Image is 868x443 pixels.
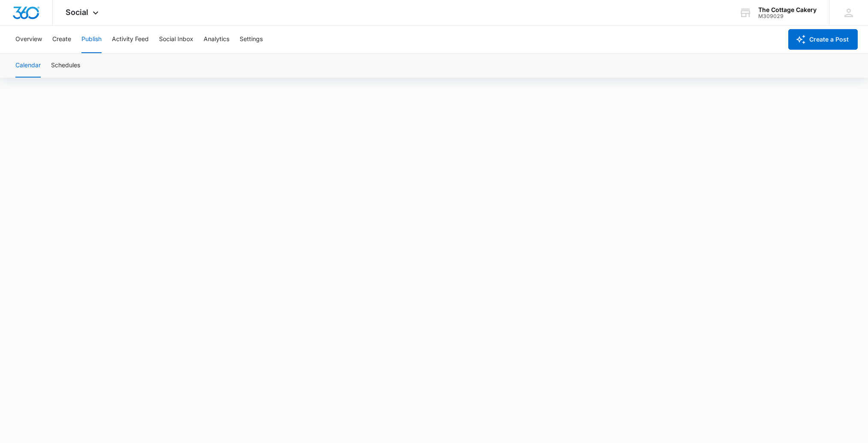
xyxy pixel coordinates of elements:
div: account name [758,6,817,13]
button: Analytics [204,26,229,53]
button: Settings [240,26,263,53]
button: Create [52,26,71,53]
button: Schedules [51,54,80,78]
button: Calendar [15,54,41,78]
button: Activity Feed [112,26,149,53]
button: Publish [81,26,102,53]
button: Social Inbox [159,26,193,53]
div: account id [758,13,817,19]
span: Social [66,8,88,17]
button: Create a Post [788,29,858,50]
button: Overview [15,26,42,53]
